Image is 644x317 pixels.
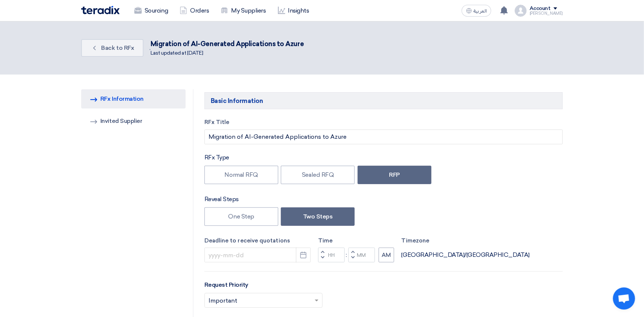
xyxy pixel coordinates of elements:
[204,237,311,245] label: Deadline to receive quotations
[318,237,394,245] label: Time
[473,8,487,14] span: العربية
[348,248,375,262] input: Minutes
[613,287,635,310] div: Open chat
[345,251,348,259] div: :
[402,251,530,259] div: [GEOGRAPHIC_DATA]/[GEOGRAPHIC_DATA]
[318,248,345,262] input: Hours
[204,130,563,144] input: e.g. New ERP System, Server Visualization Project...
[215,3,272,19] a: My Suppliers
[379,248,394,262] button: AM
[81,36,563,60] div: .
[204,207,278,226] label: One Step
[174,3,215,19] a: Orders
[101,44,134,51] span: Back to RFx
[81,6,120,14] img: Teradix logo
[358,166,431,184] label: RFP
[281,207,355,226] label: Two Steps
[462,5,491,17] button: العربية
[402,237,530,245] label: Timezone
[204,166,278,184] label: Normal RFQ
[81,111,186,131] a: Invited Supplier
[281,166,355,184] label: Sealed RFQ
[128,3,174,19] a: Sourcing
[204,153,563,162] div: RFx Type
[204,195,563,204] div: Reveal Steps
[204,280,248,289] label: Request Priority
[530,6,551,12] div: Account
[81,89,186,108] a: RFx Information
[204,92,563,109] h5: Basic Information
[151,49,304,57] div: Last updated at [DATE]
[530,11,563,15] div: [PERSON_NAME]
[204,248,311,262] input: yyyy-mm-dd
[515,5,527,17] img: profile_test.png
[272,3,315,19] a: Insights
[204,118,563,127] label: RFx Title
[81,39,144,57] a: Back to RFx
[151,39,304,49] div: Migration of AI-Generated Applications to Azure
